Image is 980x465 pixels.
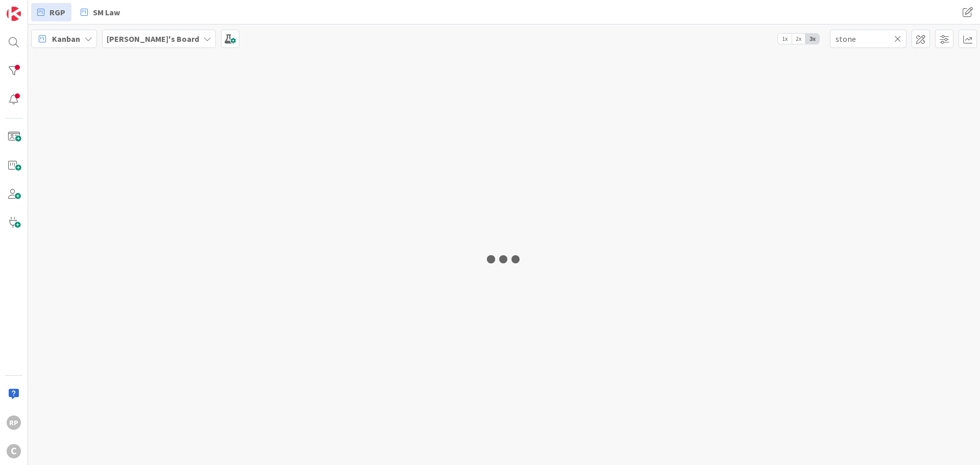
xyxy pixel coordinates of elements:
[7,444,21,458] div: C
[792,34,805,44] span: 2x
[75,3,126,21] a: SM Law
[7,7,21,21] img: Visit kanbanzone.com
[107,34,199,44] b: [PERSON_NAME]'s Board
[93,6,120,18] span: SM Law
[830,30,906,48] input: Quick Filter...
[778,34,792,44] span: 1x
[52,33,80,45] span: Kanban
[50,6,65,18] span: RGP
[805,34,819,44] span: 3x
[31,3,71,21] a: RGP
[7,415,21,430] div: RP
